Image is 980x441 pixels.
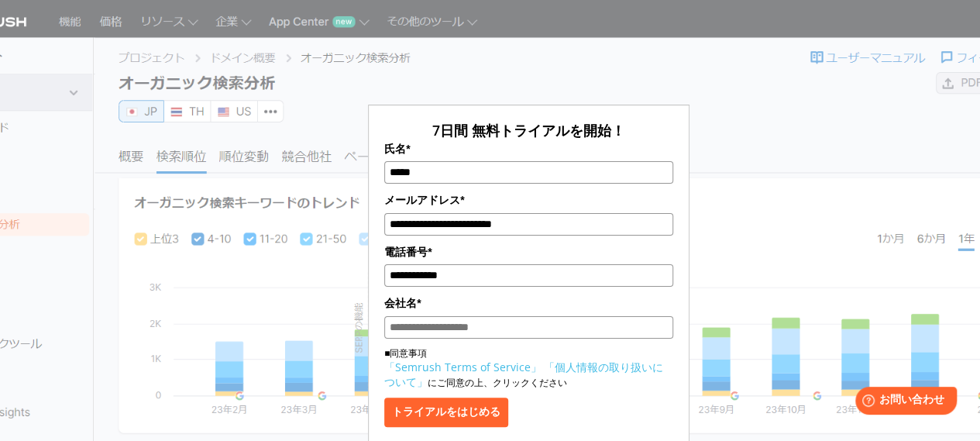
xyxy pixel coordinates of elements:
button: トライアルをはじめる [384,398,508,427]
p: ■同意事項 にご同意の上、クリックください [384,346,673,390]
iframe: Help widget launcher [842,381,963,424]
span: 7日間 無料トライアルを開始！ [432,121,625,140]
label: メールアドレス* [384,191,673,208]
a: 「Semrush Terms of Service」 [384,360,542,374]
a: 「個人情報の取り扱いについて」 [384,360,663,389]
label: 電話番号* [384,243,673,260]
